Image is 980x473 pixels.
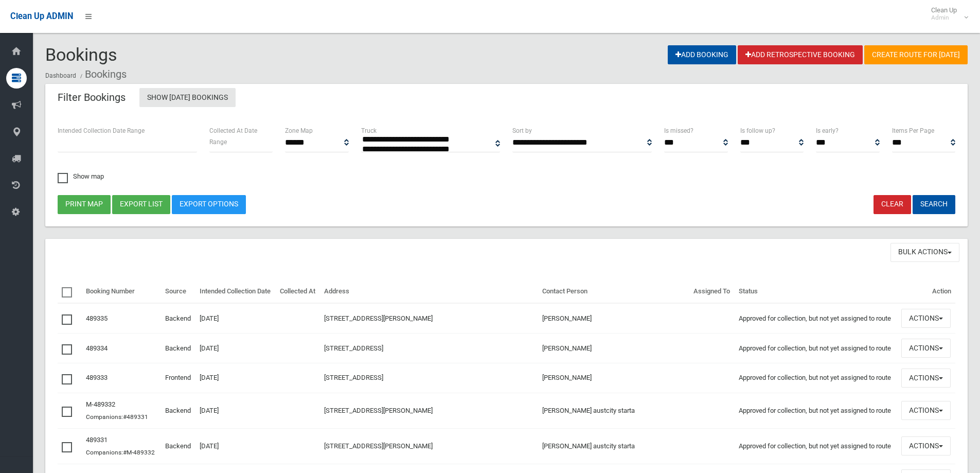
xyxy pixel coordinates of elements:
td: [PERSON_NAME] [538,363,689,393]
a: [STREET_ADDRESS][PERSON_NAME] [324,407,433,414]
th: Address [320,280,538,304]
th: Action [897,280,955,304]
td: Frontend [161,363,195,393]
span: Bookings [45,44,117,65]
a: Create route for [DATE] [864,45,968,64]
th: Collected At [276,280,320,304]
a: #M-489332 [123,449,155,456]
td: Approved for collection, but not yet assigned to route [735,393,897,428]
td: Backend [161,428,195,464]
th: Source [161,280,195,304]
a: 489334 [86,344,108,352]
th: Intended Collection Date [195,280,276,304]
td: Approved for collection, but not yet assigned to route [735,303,897,333]
td: Backend [161,334,195,363]
header: Filter Bookings [45,87,138,108]
a: #489331 [123,413,148,421]
a: [STREET_ADDRESS] [324,344,383,352]
button: Actions [901,309,951,328]
th: Contact Person [538,280,689,304]
td: [DATE] [195,334,276,363]
button: Search [913,195,955,214]
td: Approved for collection, but not yet assigned to route [735,428,897,464]
th: Assigned To [689,280,735,304]
a: [STREET_ADDRESS][PERSON_NAME] [324,314,433,322]
button: Bulk Actions [890,243,959,262]
span: Clean Up [926,6,967,22]
li: Bookings [78,65,127,84]
a: [STREET_ADDRESS] [324,374,383,381]
button: Print map [58,195,111,214]
td: [PERSON_NAME] [538,334,689,363]
span: Show map [58,173,104,180]
td: [PERSON_NAME] austcity starta [538,393,689,428]
td: [DATE] [195,363,276,393]
td: Approved for collection, but not yet assigned to route [735,334,897,363]
td: [DATE] [195,303,276,333]
a: 489333 [86,374,108,381]
a: Clear [874,195,911,214]
th: Booking Number [82,280,162,304]
small: Companions: [86,449,156,456]
button: Export list [112,195,170,214]
button: Actions [901,436,951,456]
a: 489335 [86,314,108,322]
a: Show [DATE] Bookings [139,88,236,107]
button: Actions [901,339,951,358]
a: Dashboard [45,72,76,79]
td: [PERSON_NAME] [538,303,689,333]
td: [DATE] [195,393,276,428]
a: Add Booking [668,45,736,64]
td: Backend [161,303,195,333]
td: [PERSON_NAME] austcity starta [538,428,689,464]
span: Clean Up ADMIN [10,11,73,21]
th: Status [735,280,897,304]
a: Add Retrospective Booking [738,45,863,64]
button: Actions [901,401,951,420]
label: Truck [361,125,377,136]
td: Approved for collection, but not yet assigned to route [735,363,897,393]
td: [DATE] [195,428,276,464]
small: Admin [931,14,957,22]
a: 489331 [86,436,108,444]
small: Companions: [86,413,150,421]
button: Actions [901,369,951,388]
a: Export Options [172,195,246,214]
a: M-489332 [86,400,115,408]
a: [STREET_ADDRESS][PERSON_NAME] [324,442,433,450]
td: Backend [161,393,195,428]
